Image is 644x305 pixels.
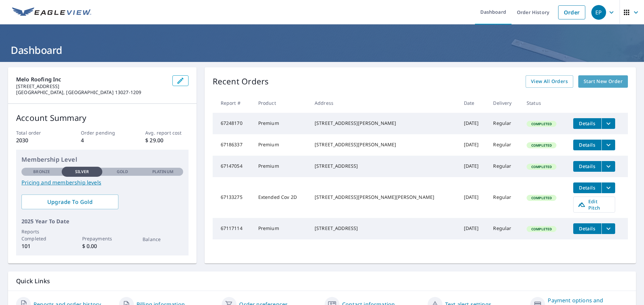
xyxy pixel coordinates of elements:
td: Premium [253,156,309,177]
p: 101 [21,242,62,250]
p: Platinum [152,169,173,175]
button: detailsBtn-67133275 [573,182,601,193]
div: [STREET_ADDRESS] [315,163,453,169]
p: Silver [75,169,89,175]
button: detailsBtn-67186337 [573,140,601,150]
th: Address [309,93,459,113]
p: Reports Completed [21,228,62,242]
p: Gold [117,169,128,175]
span: Details [577,163,597,169]
p: Avg. report cost [145,129,188,136]
td: Premium [253,113,309,134]
a: Pricing and membership levels [21,178,183,186]
td: Regular [488,218,521,239]
p: Bronze [33,169,50,175]
a: View All Orders [526,75,573,88]
p: $ 0.00 [82,242,122,250]
p: [STREET_ADDRESS] [16,83,167,89]
a: Edit Pitch [573,197,615,213]
span: Completed [527,122,556,126]
div: [STREET_ADDRESS][PERSON_NAME] [315,141,453,148]
div: [STREET_ADDRESS] [315,225,453,232]
button: detailsBtn-67147054 [573,161,601,172]
span: Details [577,225,597,232]
span: View All Orders [531,77,568,86]
p: 4 [81,136,124,144]
img: EV Logo [12,7,91,17]
span: Details [577,184,597,191]
button: filesDropdownBtn-67147054 [601,161,615,172]
td: 67186337 [213,134,253,156]
button: filesDropdownBtn-67117114 [601,223,615,234]
td: [DATE] [459,134,488,156]
td: Premium [253,218,309,239]
span: Upgrade To Gold [27,198,113,206]
td: Regular [488,113,521,134]
span: Completed [527,143,556,148]
th: Delivery [488,93,521,113]
td: Premium [253,134,309,156]
td: 67133275 [213,177,253,218]
th: Status [521,93,568,113]
p: $ 29.00 [145,136,188,144]
p: Order pending [81,129,124,136]
td: Extended Cov 2D [253,177,309,218]
p: 2030 [16,136,59,144]
div: [STREET_ADDRESS][PERSON_NAME] [315,120,453,127]
a: Upgrade To Gold [21,195,118,209]
span: Start New Order [584,77,623,86]
td: 67117114 [213,218,253,239]
a: Start New Order [578,75,628,88]
td: Regular [488,156,521,177]
div: EP [591,5,606,20]
th: Date [459,93,488,113]
th: Product [253,93,309,113]
p: Recent Orders [213,75,269,88]
div: [STREET_ADDRESS][PERSON_NAME][PERSON_NAME] [315,194,453,201]
button: filesDropdownBtn-67248170 [601,118,615,129]
td: Regular [488,177,521,218]
button: detailsBtn-67117114 [573,223,601,234]
span: Completed [527,164,556,169]
span: Completed [527,227,556,231]
button: filesDropdownBtn-67133275 [601,182,615,193]
p: 2025 Year To Date [21,217,183,225]
p: Prepayments [82,235,122,242]
h1: Dashboard [8,43,636,57]
th: Report # [213,93,253,113]
td: [DATE] [459,156,488,177]
button: filesDropdownBtn-67186337 [601,140,615,150]
p: Melo Roofing inc [16,75,167,83]
button: detailsBtn-67248170 [573,118,601,129]
p: Total order [16,129,59,136]
a: Order [558,5,585,19]
span: Completed [527,196,556,200]
p: Membership Level [21,155,183,164]
td: [DATE] [459,113,488,134]
td: [DATE] [459,218,488,239]
p: [GEOGRAPHIC_DATA], [GEOGRAPHIC_DATA] 13027-1209 [16,89,167,95]
td: 67147054 [213,156,253,177]
td: 67248170 [213,113,253,134]
p: Quick Links [16,277,628,285]
td: [DATE] [459,177,488,218]
span: Details [577,142,597,148]
td: Regular [488,134,521,156]
p: Balance [143,236,183,243]
span: Details [577,120,597,127]
p: Account Summary [16,112,189,124]
span: Edit Pitch [578,198,611,211]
